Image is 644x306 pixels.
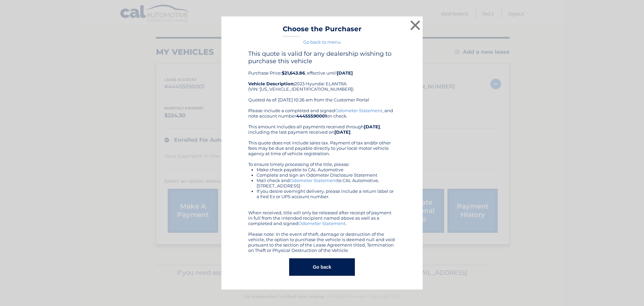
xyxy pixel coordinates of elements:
h3: Choose the Purchaser [283,25,362,37]
button: Go back [289,258,355,276]
button: × [409,18,422,32]
strong: Vehicle Description: [248,81,294,86]
li: Mail check and to CAL Automotive, [STREET_ADDRESS] [257,178,396,188]
li: Complete and sign an Odometer Disclosure Statement [257,172,396,178]
a: Odometer Statement [290,178,337,183]
b: [DATE] [337,70,353,76]
b: [DATE] [364,124,380,129]
li: Make check payable to CAL Automotive [257,167,396,172]
b: 44455590001 [296,113,327,119]
div: Please include a completed and signed , and note account number on check. This amount includes al... [248,108,396,253]
a: Odometer Statement [335,108,382,113]
a: Odometer Statement [298,221,345,226]
h4: This quote is valid for any dealership wishing to purchase this vehicle [248,50,396,65]
a: Go back to menu [303,39,341,45]
div: Purchase Price: , effective until 2023 Hyundai ELANTRA (VIN: [US_VEHICLE_IDENTIFICATION_NUMBER]) ... [248,50,396,108]
b: [DATE] [334,129,351,135]
li: If you desire overnight delivery, please include a return label or a Fed Ex or UPS account number. [257,188,396,199]
b: $21,643.86 [282,70,305,76]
